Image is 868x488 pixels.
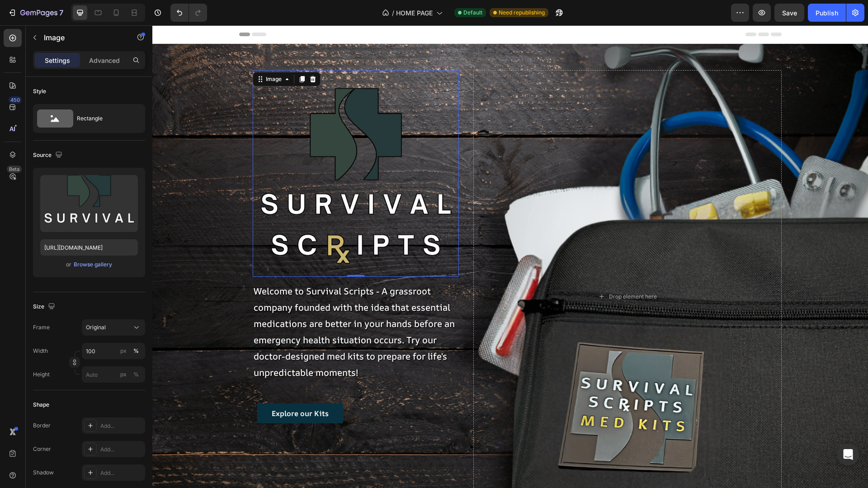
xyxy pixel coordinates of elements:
[33,370,50,379] label: Height
[774,4,804,22] button: Save
[499,9,545,17] span: Need republishing
[392,8,394,18] span: /
[33,422,51,430] div: Border
[133,370,139,379] div: %
[396,8,433,18] span: HOME PAGE
[73,260,113,269] button: Browse gallery
[4,4,67,22] button: 7
[7,166,22,173] div: Beta
[808,4,846,22] button: Publish
[33,323,50,332] label: Frame
[131,346,142,356] button: px
[77,108,132,129] div: Rectangle
[89,56,120,65] p: Advanced
[45,56,70,65] p: Settings
[152,25,868,488] iframe: Design area
[44,32,121,43] p: Image
[40,239,138,256] input: https://example.com/image.jpg
[837,444,859,465] div: Open Intercom Messenger
[86,323,106,332] span: Original
[131,369,142,380] button: px
[457,268,505,275] div: Drop element here
[9,96,22,104] div: 450
[74,261,112,269] div: Browse gallery
[33,469,54,477] div: Shadow
[100,445,143,454] div: Add...
[59,7,63,18] p: 7
[82,366,145,383] input: px%
[120,370,127,379] div: px
[133,347,139,355] div: %
[33,401,49,409] div: Shape
[170,4,207,22] div: Undo/Redo
[33,347,48,355] label: Width
[66,259,71,270] span: or
[100,469,143,477] div: Add...
[816,8,838,18] div: Publish
[33,301,57,313] div: Size
[33,445,51,453] div: Corner
[82,319,145,336] button: Original
[118,369,129,380] button: %
[463,9,482,17] span: Default
[118,346,129,356] button: %
[120,347,127,355] div: px
[40,175,138,232] img: preview-image
[100,422,143,430] div: Add...
[33,87,46,95] div: Style
[33,149,64,161] div: Source
[82,343,145,359] input: px%
[782,9,797,17] span: Save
